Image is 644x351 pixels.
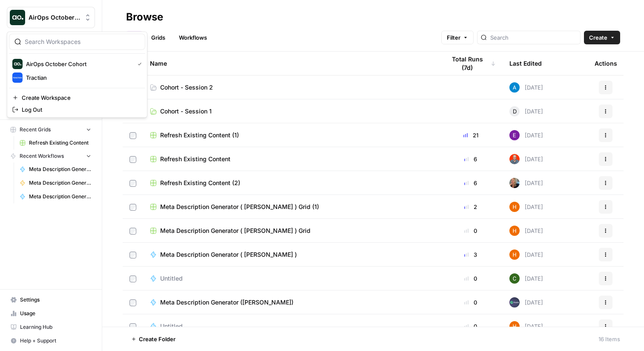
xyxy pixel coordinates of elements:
img: 43kfmuemi38zyoc4usdy4i9w48nn [509,130,520,140]
span: Meta Description Generator ( [PERSON_NAME] ) [29,193,91,200]
img: 698zlg3kfdwlkwrbrsgpwna4smrc [509,154,520,164]
div: Total Runs (7d) [446,52,496,75]
span: Settings [20,296,91,304]
span: Usage [20,310,91,317]
a: Cohort - Session 2 [150,83,432,92]
div: [DATE] [509,154,543,164]
span: Refresh Existing Content [160,155,230,163]
div: Browse [126,10,163,24]
img: AirOps October Cohort Logo [12,59,23,69]
span: Meta Description Generator ([PERSON_NAME]) [29,179,91,187]
div: Last Edited [509,52,542,75]
button: Create Folder [126,332,181,346]
span: Meta Description Generator ([PERSON_NAME]) [160,298,293,307]
a: Refresh Existing Content (2) [150,179,432,187]
div: [DATE] [509,106,543,116]
img: o3cqybgnmipr355j8nz4zpq1mc6x [509,82,520,93]
a: Meta Description Generator ([PERSON_NAME]) [16,176,95,190]
span: Create Folder [139,335,175,343]
span: Tractian [26,73,138,82]
a: Refresh Existing Content [16,136,95,150]
img: AirOps October Cohort Logo [10,10,25,25]
span: Learning Hub [20,323,91,331]
button: Workspace: AirOps October Cohort [7,7,95,28]
span: Create Workspace [22,93,138,102]
div: [DATE] [509,273,543,284]
div: [DATE] [509,178,543,188]
span: Untitled [160,274,183,283]
a: Settings [7,293,95,307]
div: [DATE] [509,297,543,307]
img: tjn32p4u78pbbywl4zrwndrkv3qo [509,178,520,188]
input: Search Workspaces [25,38,140,46]
div: [DATE] [509,321,543,331]
div: [DATE] [509,249,543,260]
img: 14qrvic887bnlg6dzgoj39zarp80 [509,273,520,284]
span: Refresh Existing Content [29,139,91,147]
span: Cohort - Session 1 [160,107,212,116]
img: 800yb5g0cvdr0f9czziwsqt6j8wa [509,202,520,212]
span: AirOps October Cohort [26,60,131,68]
button: Filter [441,31,474,44]
span: Meta Description Generator ( [PERSON_NAME] ) Grid (1) [160,203,319,211]
div: 16 Items [598,335,620,343]
a: Log Out [9,104,145,116]
span: Cohort - Session 2 [160,83,213,92]
button: Help + Support [7,334,95,348]
div: 0 [446,322,496,331]
span: Help + Support [20,337,91,345]
img: d6lh0kjkb6wu0q08wyec5sbf2p69 [509,297,520,307]
a: Learning Hub [7,320,95,334]
span: Meta Description Generator ( [PERSON_NAME] ) Grid [160,226,310,235]
a: Refresh Existing Content (1) [150,131,432,139]
span: Create [589,33,607,42]
div: [DATE] [509,82,543,93]
a: Workflows [174,31,212,44]
div: 2 [446,203,496,211]
a: Usage [7,307,95,320]
span: D [513,107,517,116]
div: Workspace: AirOps October Cohort [7,32,147,118]
a: Refresh Existing Content [150,155,432,163]
a: Create Workspace [9,92,145,104]
div: 6 [446,179,496,187]
span: Meta Description Generator [29,165,91,173]
a: Meta Description Generator ( [PERSON_NAME] ) [16,190,95,203]
span: Refresh Existing Content (1) [160,131,239,139]
a: Meta Description Generator ([PERSON_NAME]) [150,298,432,307]
span: Recent Workflows [20,152,64,160]
div: [DATE] [509,130,543,140]
div: 0 [446,298,496,307]
span: Untitled [160,322,183,331]
button: Create [584,31,620,44]
a: Meta Description Generator ( [PERSON_NAME] ) Grid (1) [150,203,432,211]
div: 6 [446,155,496,163]
a: Meta Description Generator ( [PERSON_NAME] ) [150,250,432,259]
a: Untitled [150,274,432,283]
div: 3 [446,250,496,259]
div: [DATE] [509,202,543,212]
span: Log Out [22,105,138,114]
img: 800yb5g0cvdr0f9czziwsqt6j8wa [509,249,520,260]
span: Recent Grids [20,126,51,133]
img: Tractian Logo [12,73,23,83]
span: AirOps October Cohort [29,13,80,22]
a: Meta Description Generator ( [PERSON_NAME] ) Grid [150,226,432,235]
button: Recent Workflows [7,150,95,162]
div: [DATE] [509,226,543,236]
img: 800yb5g0cvdr0f9czziwsqt6j8wa [509,321,520,331]
input: Search [490,33,577,42]
div: Name [150,52,432,75]
span: Refresh Existing Content (2) [160,179,240,187]
div: 0 [446,226,496,235]
a: All [126,31,143,44]
div: 21 [446,131,496,139]
a: Cohort - Session 1 [150,107,432,116]
span: Filter [447,33,460,42]
span: Meta Description Generator ( [PERSON_NAME] ) [160,250,297,259]
a: Untitled [150,322,432,331]
button: Recent Grids [7,123,95,136]
div: Actions [595,52,617,75]
div: 0 [446,274,496,283]
a: Meta Description Generator [16,162,95,176]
